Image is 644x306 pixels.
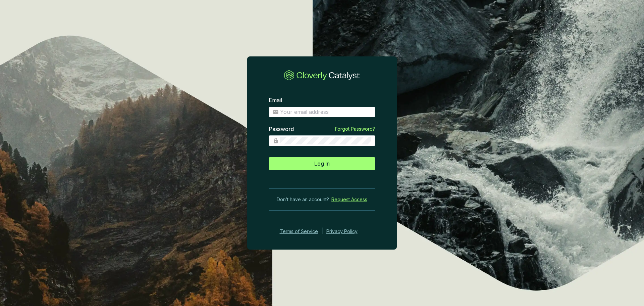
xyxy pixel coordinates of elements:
a: Forgot Password? [335,126,375,132]
button: Log In [269,157,375,170]
input: Email [280,108,371,116]
a: Privacy Policy [326,227,367,235]
a: Terms of Service [278,227,318,235]
div: | [321,227,323,235]
label: Password [269,126,294,133]
a: Request Access [331,195,367,204]
span: Log In [314,160,330,168]
input: Password [280,137,371,144]
label: Email [269,97,282,104]
span: Don’t have an account? [277,195,329,204]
